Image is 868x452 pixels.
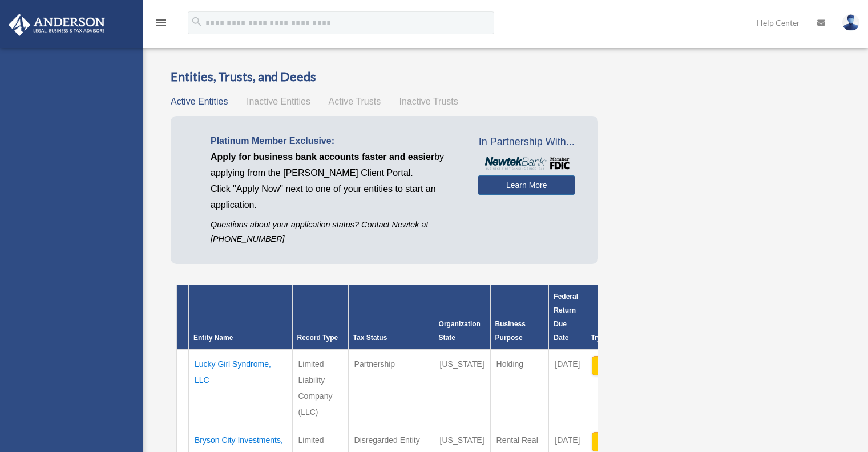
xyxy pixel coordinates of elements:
[434,350,490,426] td: [US_STATE]
[348,285,434,350] th: Tax Status
[329,97,381,106] span: Active Trusts
[154,16,168,30] i: menu
[211,181,461,213] p: Click "Apply Now" next to one of your entities to start an application.
[592,356,703,375] button: Account Login
[189,350,293,426] td: Lucky Girl Syndrome, LLC
[292,285,348,350] th: Record Type
[211,149,461,181] p: by applying from the [PERSON_NAME] Client Portal.
[5,14,108,36] img: Anderson Advisors Platinum Portal
[292,350,348,426] td: Limited Liability Company (LLC)
[549,285,586,350] th: Federal Return Due Date
[592,436,703,445] a: Account Login
[592,360,703,369] a: Account Login
[154,20,168,30] a: menu
[211,218,461,246] p: Questions about your application status? Contact Newtek at [PHONE_NUMBER]
[399,97,458,106] span: Inactive Trusts
[490,350,549,426] td: Holding
[247,97,310,106] span: Inactive Entities
[348,350,434,426] td: Partnership
[842,14,859,31] img: User Pic
[478,175,575,195] a: Learn More
[483,157,570,170] img: NewtekBankLogoSM.png
[211,152,434,162] span: Apply for business bank accounts faster and easier
[490,285,549,350] th: Business Purpose
[549,350,586,426] td: [DATE]
[592,432,703,451] button: Account Login
[591,331,704,345] div: Try Newtek Bank
[189,285,293,350] th: Entity Name
[171,97,228,106] span: Active Entities
[171,68,598,86] h3: Entities, Trusts, and Deeds
[434,285,490,350] th: Organization State
[191,15,203,28] i: search
[478,133,575,151] span: In Partnership With...
[211,133,461,149] p: Platinum Member Exclusive:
